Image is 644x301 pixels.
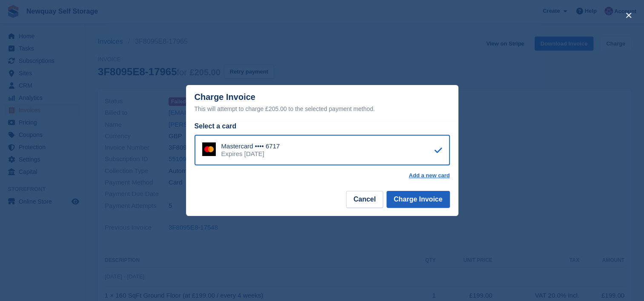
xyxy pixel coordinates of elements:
[195,104,450,114] div: This will attempt to charge £205.00 to the selected payment method.
[622,9,635,22] button: close
[386,191,450,208] button: Charge Invoice
[221,150,280,158] div: Expires [DATE]
[346,191,383,208] button: Cancel
[195,121,450,131] div: Select a card
[409,172,449,179] a: Add a new card
[202,142,216,156] img: Mastercard Logo
[221,142,280,150] div: Mastercard •••• 6717
[195,92,450,114] div: Charge Invoice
